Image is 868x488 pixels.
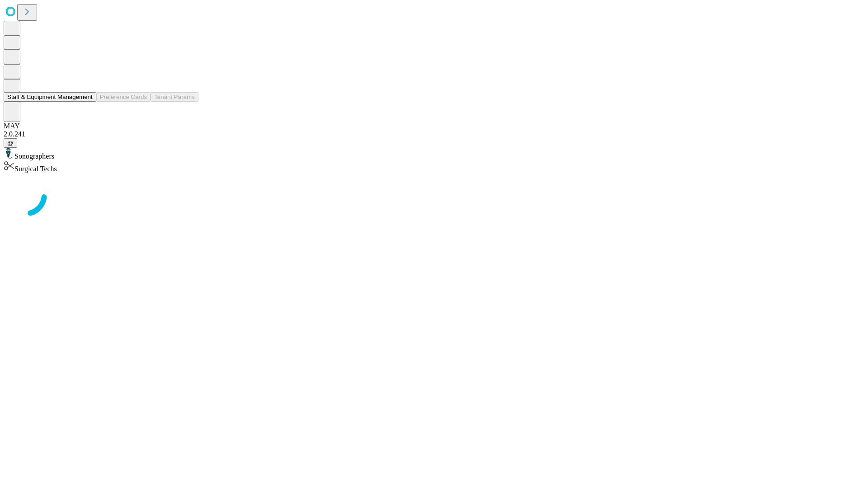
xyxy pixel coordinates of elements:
[4,92,96,102] button: Staff & Equipment Management
[4,160,864,173] div: Surgical Techs
[96,92,151,102] button: Preference Cards
[151,92,198,102] button: Tenant Params
[4,122,864,130] div: MAY
[4,148,864,160] div: Sonographers
[7,140,14,146] span: @
[4,130,864,138] div: 2.0.241
[4,138,17,148] button: @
